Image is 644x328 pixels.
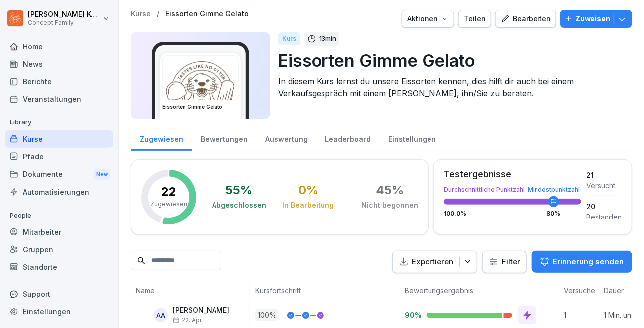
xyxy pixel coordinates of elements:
div: 20 [586,201,622,212]
div: Mindestpunktzahl [528,187,580,193]
div: Bearbeiten [501,13,551,24]
div: 100.0 % [444,211,581,217]
p: Name [136,285,245,296]
button: Bearbeiten [495,10,556,28]
p: 1 [564,310,599,320]
p: Kursfortschritt [255,285,395,296]
div: Aktionen [407,13,449,24]
a: Mitarbeiter [5,223,113,241]
p: 13 min [319,34,336,44]
a: Pfade [5,148,113,165]
p: Erinnerung senden [553,256,624,267]
button: Aktionen [402,10,454,28]
div: Support [5,285,113,303]
p: In diesem Kurs lernst du unsere Eissorten kennen, dies hilft dir auch bei einem Verkaufsgespräch ... [278,75,624,99]
p: Zuweisen [575,13,611,24]
p: People [5,208,113,223]
p: Bewertungsergebnis [405,285,554,296]
a: Auswertung [256,125,316,151]
div: Kurs [278,32,300,45]
p: 22 [161,186,176,198]
p: Eissorten Gimme Gelato [278,48,624,73]
div: AA [154,308,168,322]
a: Eissorten Gimme Gelato [165,10,249,18]
a: DokumenteNew [5,165,113,184]
button: Zuweisen [560,10,632,28]
button: Filter [483,251,526,273]
p: 100 % [255,309,279,321]
p: Zugewiesen [150,200,187,209]
p: Concept Family [28,19,101,26]
a: Bewertungen [192,125,256,151]
div: In Bearbeitung [282,200,334,210]
div: Nicht begonnen [361,200,418,210]
p: Exportieren [412,256,453,268]
div: 80 % [547,211,561,217]
p: [PERSON_NAME] Komarov [28,10,101,19]
div: Bestanden [586,212,622,222]
a: Gruppen [5,241,113,258]
div: 45 % [376,184,404,196]
div: Dokumente [5,165,113,184]
a: Kurse [5,130,113,148]
button: Erinnerung senden [532,251,632,273]
a: Einstellungen [5,303,113,320]
div: Abgeschlossen [212,200,266,210]
p: / [157,10,159,18]
a: Veranstaltungen [5,90,113,108]
button: Teilen [458,10,491,28]
p: Dauer [604,285,644,296]
span: 22. Apr. [173,317,203,324]
a: News [5,55,113,73]
div: Teilen [464,13,486,24]
div: Versucht [586,180,622,191]
div: New [94,169,110,180]
div: Filter [489,257,520,267]
a: Standorte [5,258,113,276]
a: Berichte [5,73,113,90]
div: Durchschnittliche Punktzahl [444,187,581,193]
div: 55 % [226,184,253,196]
a: Kurse [131,10,151,18]
p: [PERSON_NAME] [173,306,229,315]
a: Zugewiesen [131,125,192,151]
div: 0 % [298,184,318,196]
img: p52xs7ylq7vmisini7vkow70.png [163,56,238,100]
a: Leaderboard [316,125,379,151]
p: 90% [405,310,419,320]
button: Exportieren [392,251,477,273]
p: Library [5,114,113,130]
a: Einstellungen [379,125,444,151]
p: Versuche [564,285,594,296]
a: Home [5,38,113,55]
a: Automatisierungen [5,183,113,201]
div: 21 [586,170,622,180]
h3: Eissorten Gimme Gelato [162,103,239,110]
div: Testergebnisse [444,170,581,179]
